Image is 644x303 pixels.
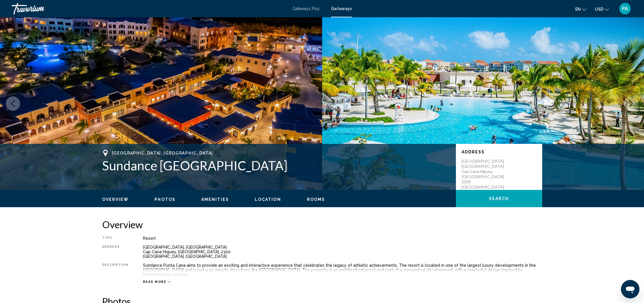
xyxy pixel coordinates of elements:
div: Description [102,263,129,277]
button: Location [255,197,281,202]
div: Sundance Punta Cana aims to provide an exciting and interactive experience that celebrates the le... [143,263,542,277]
p: Address [462,150,536,154]
span: Overview [102,197,129,202]
a: Travorium [12,3,287,14]
div: [GEOGRAPHIC_DATA], [GEOGRAPHIC_DATA] Cap Cana Higuey, [GEOGRAPHIC_DATA], 2300 [GEOGRAPHIC_DATA], ... [143,245,542,259]
div: Address [102,245,129,259]
a: Getaways Plus [293,6,320,11]
button: Change currency [595,5,609,13]
button: Amenities [201,197,229,202]
button: Overview [102,197,129,202]
span: Photos [154,197,175,202]
button: Read more [143,280,171,284]
div: Type [102,236,129,241]
button: Search [456,190,542,207]
button: Change language [575,5,586,13]
span: PA [622,6,628,12]
h2: Overview [102,219,542,230]
button: Previous image [6,96,20,111]
span: en [575,7,581,12]
span: Amenities [201,197,229,202]
button: Next image [624,96,638,111]
iframe: Button to launch messaging window [621,280,639,298]
button: User Menu [618,3,632,15]
button: Rooms [307,197,325,202]
a: Getaways [331,6,352,11]
p: [GEOGRAPHIC_DATA], [GEOGRAPHIC_DATA] Cap Cana Higuey, [GEOGRAPHIC_DATA], 2300 [GEOGRAPHIC_DATA], ... [462,159,508,195]
span: Rooms [307,197,325,202]
h1: Sundance [GEOGRAPHIC_DATA] [102,158,450,173]
div: Resort [143,236,542,241]
button: Photos [154,197,175,202]
span: USD [595,7,603,12]
span: Read more [143,280,167,284]
span: Location [255,197,281,202]
span: Search [489,197,509,201]
span: [GEOGRAPHIC_DATA], [GEOGRAPHIC_DATA] [112,151,213,155]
